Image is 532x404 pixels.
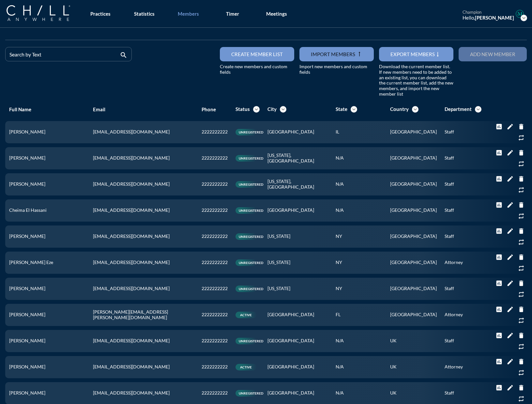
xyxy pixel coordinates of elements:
td: N/A [332,330,386,352]
i: edit [507,227,514,235]
td: [PERSON_NAME][EMAIL_ADDRESS][PERSON_NAME][DOMAIN_NAME] [89,304,197,326]
span: unregistered [239,391,263,395]
td: [PERSON_NAME] [5,147,89,169]
td: [GEOGRAPHIC_DATA] [264,356,332,378]
div: Create member list [231,51,283,57]
span: unregistered [239,209,263,212]
td: FL [332,304,386,326]
i: insert_chart [495,280,503,287]
span: unregistered [239,261,263,265]
td: 2222222222 [198,252,232,274]
div: Download the current member list. If new members need to be added to an existing list, you can do... [379,64,453,97]
button: export members [379,47,453,61]
td: Staff [441,199,485,222]
td: Attorney [441,304,485,326]
td: UK [386,330,441,352]
td: [US_STATE] [264,278,332,300]
button: import members [299,47,374,61]
div: City [267,106,277,112]
td: N/A [332,173,386,195]
i: expand_more [351,106,357,113]
td: UK [386,356,441,378]
i: repeat [518,134,525,141]
i: insert_chart [495,306,503,313]
td: 2222222222 [198,330,232,352]
i: edit [507,149,514,156]
td: [EMAIL_ADDRESS][DOMAIN_NAME] [89,199,197,222]
td: [GEOGRAPHIC_DATA] [386,278,441,300]
td: [GEOGRAPHIC_DATA] [386,252,441,274]
td: 2222222222 [198,173,232,195]
strong: [PERSON_NAME] [475,15,514,21]
img: Company Logo [7,5,70,21]
i: expand_more [253,106,260,113]
td: [PERSON_NAME] [5,278,89,300]
div: Full Name [9,106,85,112]
i: edit [507,123,514,130]
i: insert_chart [495,123,503,130]
button: Create member list [220,47,294,61]
i: insert_chart [495,384,503,391]
td: [PERSON_NAME] [5,121,89,143]
div: champion [463,10,514,15]
input: Search by Text [9,53,118,61]
td: Cheïma El Hassani [5,199,89,222]
i: delete [518,280,525,287]
td: [GEOGRAPHIC_DATA] [386,225,441,248]
i: expand_more [412,106,418,113]
i: edit [507,175,514,182]
i: repeat [518,160,525,167]
td: [EMAIL_ADDRESS][DOMAIN_NAME] [89,173,197,195]
i: search [120,51,128,59]
div: Country [390,106,409,112]
i: insert_chart [495,149,503,156]
td: [GEOGRAPHIC_DATA] [264,330,332,352]
i: edit [507,332,514,339]
td: [PERSON_NAME] [5,304,89,326]
span: unregistered [239,339,263,343]
i: delete [518,384,525,391]
td: [GEOGRAPHIC_DATA] [386,147,441,169]
td: [GEOGRAPHIC_DATA] [386,304,441,326]
td: [US_STATE], [GEOGRAPHIC_DATA] [264,173,332,195]
i: delete [518,149,525,156]
td: [EMAIL_ADDRESS][DOMAIN_NAME] [89,330,197,352]
span: active [240,365,252,369]
div: Hello, [463,15,514,21]
td: Staff [441,173,485,195]
td: [US_STATE], [GEOGRAPHIC_DATA] [264,147,332,169]
i: delete [518,306,525,313]
td: Staff [441,225,485,248]
td: 2222222222 [198,199,232,222]
td: 2222222222 [198,121,232,143]
td: [GEOGRAPHIC_DATA] [386,121,441,143]
td: [US_STATE] [264,225,332,248]
td: Staff [441,147,485,169]
i: expand_more [475,106,481,113]
i: repeat [518,186,525,194]
td: [GEOGRAPHIC_DATA] [264,304,332,326]
i: insert_chart [495,254,503,261]
td: Staff [441,121,485,143]
i: trending_flat [435,51,441,57]
i: edit [507,254,514,261]
div: Create new members and custom fields [220,64,294,75]
i: edit [507,306,514,313]
i: repeat [518,317,525,324]
i: edit [507,201,514,209]
td: [PERSON_NAME] [5,356,89,378]
td: [PERSON_NAME] [5,173,89,195]
td: 2222222222 [198,278,232,300]
span: unregistered [239,287,263,291]
i: edit [507,358,514,365]
span: unregistered [239,130,263,134]
td: IL [332,121,386,143]
td: N/A [332,356,386,378]
td: [EMAIL_ADDRESS][DOMAIN_NAME] [89,252,197,274]
td: [GEOGRAPHIC_DATA] [264,121,332,143]
span: unregistered [239,182,263,186]
td: NY [332,278,386,300]
div: Practices [90,11,111,17]
td: N/A [332,199,386,222]
td: [EMAIL_ADDRESS][DOMAIN_NAME] [89,121,197,143]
